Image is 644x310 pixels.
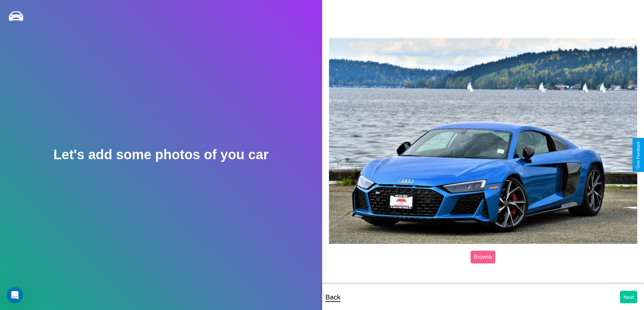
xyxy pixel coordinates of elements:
div: Give Feedback [636,141,641,169]
iframe: Intercom live chat [7,287,23,303]
h2: Let's add some photos of you car [53,147,268,162]
label: Browse [471,251,495,263]
p: Back [326,291,340,303]
img: posted [329,38,638,244]
button: Next [620,291,637,303]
